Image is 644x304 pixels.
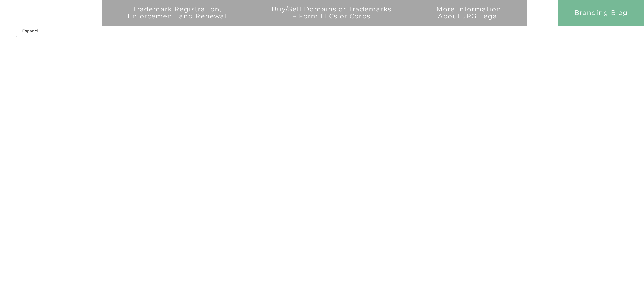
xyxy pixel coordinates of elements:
a: Buy/Sell Domains or Trademarks– Form LLCs or Corps [252,6,411,31]
a: Español [18,27,43,36]
img: gif;base64,R0lGODlhAQABAAAAACH5BAEKAAEALAAAAAABAAEAAAICTAEAOw== [546,14,556,25]
a: More InformationAbout JPG Legal [417,6,520,31]
img: gif;base64,R0lGODlhAQABAAAAACH5BAEKAAEALAAAAAABAAEAAAICTAEAOw== [546,2,556,13]
a: Trademark Registration,Enforcement, and Renewal [108,6,246,31]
